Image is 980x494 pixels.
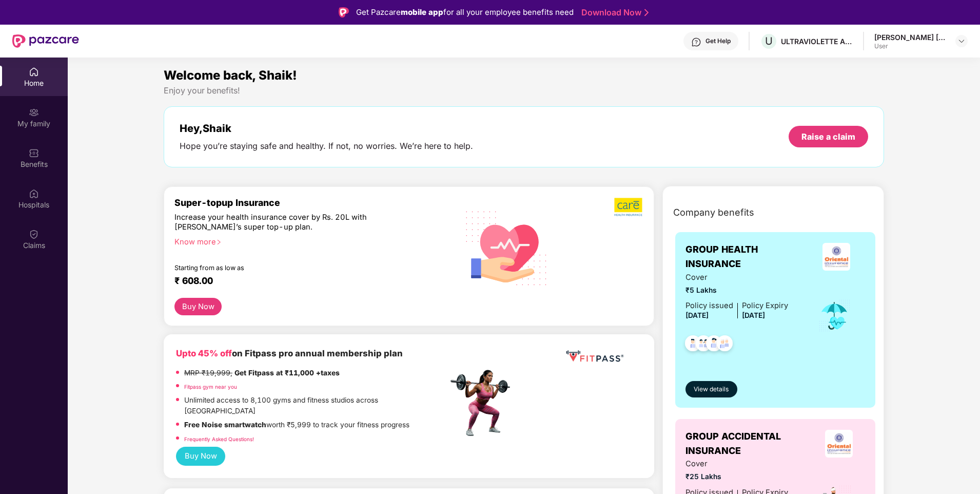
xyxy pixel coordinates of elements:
img: svg+xml;base64,PHN2ZyB3aWR0aD0iMjAiIGhlaWdodD0iMjAiIHZpZXdCb3g9IjAgMCAyMCAyMCIgZmlsbD0ibm9uZSIgeG... [29,107,39,118]
button: Buy Now [176,447,225,466]
img: New Pazcare Logo [12,34,79,48]
span: ₹5 Lakhs [685,285,788,296]
span: Welcome back, Shaik! [164,68,297,83]
img: fppp.png [564,347,625,366]
img: svg+xml;base64,PHN2ZyB4bWxucz0iaHR0cDovL3d3dy53My5vcmcvMjAwMC9zdmciIHdpZHRoPSI0OC45MTUiIGhlaWdodD... [691,332,716,357]
div: ₹ 608.00 [174,275,438,288]
img: fpp.png [447,367,519,439]
img: insurerLogo [825,430,853,458]
b: on Fitpass pro annual membership plan [176,348,403,358]
div: Hope you’re staying safe and healthy. If not, no worries. We’re here to help. [180,141,473,151]
p: worth ₹5,999 to track your fitness progress [184,420,409,431]
span: right [216,239,222,245]
img: Logo [339,7,349,17]
img: svg+xml;base64,PHN2ZyB4bWxucz0iaHR0cDovL3d3dy53My5vcmcvMjAwMC9zdmciIHdpZHRoPSI0OC45NDMiIGhlaWdodD... [680,332,705,357]
div: Know more [174,237,442,244]
span: View details [694,385,729,394]
span: ₹25 Lakhs [685,471,788,483]
strong: Free Noise smartwatch [184,421,266,429]
span: GROUP HEALTH INSURANCE [685,242,808,272]
span: Cover [685,272,788,283]
div: Starting from as low as [174,264,404,271]
span: U [765,35,773,47]
div: Get Help [705,37,731,45]
button: View details [685,381,737,397]
a: Download Now [581,7,645,18]
img: insurerLogo [822,243,850,271]
div: Enjoy your benefits! [164,85,884,96]
div: Super-topup Insurance [174,197,448,208]
div: Raise a claim [801,131,855,142]
img: svg+xml;base64,PHN2ZyB4bWxucz0iaHR0cDovL3d3dy53My5vcmcvMjAwMC9zdmciIHdpZHRoPSI0OC45NDMiIGhlaWdodD... [712,332,737,357]
img: svg+xml;base64,PHN2ZyB4bWxucz0iaHR0cDovL3d3dy53My5vcmcvMjAwMC9zdmciIHdpZHRoPSI0OC45NDMiIGhlaWdodD... [701,332,727,357]
b: Upto 45% off [176,348,232,358]
strong: Get Fitpass at ₹11,000 +taxes [234,369,340,377]
img: svg+xml;base64,PHN2ZyB4bWxucz0iaHR0cDovL3d3dy53My5vcmcvMjAwMC9zdmciIHhtbG5zOnhsaW5rPSJodHRwOi8vd3... [458,198,556,297]
div: ULTRAVIOLETTE AUTOMOTIVE PRIVATE LIMITED [781,36,853,46]
strong: mobile app [401,7,443,17]
div: User [874,42,946,50]
div: Policy issued [685,300,733,312]
img: b5dec4f62d2307b9de63beb79f102df3.png [614,197,643,217]
div: [PERSON_NAME] [PERSON_NAME] [874,32,946,42]
span: [DATE] [742,311,765,319]
img: svg+xml;base64,PHN2ZyBpZD0iSG9zcGl0YWxzIiB4bWxucz0iaHR0cDovL3d3dy53My5vcmcvMjAwMC9zdmciIHdpZHRoPS... [29,188,39,199]
div: Get Pazcare for all your employee benefits need [356,6,574,18]
p: Unlimited access to 8,100 gyms and fitness studios across [GEOGRAPHIC_DATA] [184,395,448,417]
div: Increase your health insurance cover by Rs. 20L with [PERSON_NAME]’s super top-up plan. [174,213,404,233]
img: svg+xml;base64,PHN2ZyBpZD0iSG9tZSIgeG1sbnM9Imh0dHA6Ly93d3cudzMub3JnLzIwMDAvc3ZnIiB3aWR0aD0iMjAiIG... [29,67,39,77]
img: svg+xml;base64,PHN2ZyBpZD0iSGVscC0zMngzMiIgeG1sbnM9Imh0dHA6Ly93d3cudzMub3JnLzIwMDAvc3ZnIiB3aWR0aD... [691,37,701,47]
span: GROUP ACCIDENTAL INSURANCE [685,429,813,459]
a: Fitpass gym near you [184,384,237,390]
span: [DATE] [685,311,709,319]
img: Stroke [644,7,649,18]
img: svg+xml;base64,PHN2ZyBpZD0iQmVuZWZpdHMiIHhtbG5zPSJodHRwOi8vd3d3LnczLm9yZy8yMDAwL3N2ZyIgd2lkdGg9Ij... [29,148,39,158]
span: Cover [685,458,788,470]
button: Buy Now [174,298,222,316]
span: Company benefits [673,205,754,220]
div: Hey, Shaik [180,122,473,135]
del: MRP ₹19,999, [184,369,232,377]
img: icon [818,299,851,333]
a: Frequently Asked Questions! [184,436,254,442]
img: svg+xml;base64,PHN2ZyBpZD0iQ2xhaW0iIHhtbG5zPSJodHRwOi8vd3d3LnczLm9yZy8yMDAwL3N2ZyIgd2lkdGg9IjIwIi... [29,229,39,239]
div: Policy Expiry [742,300,788,312]
img: svg+xml;base64,PHN2ZyBpZD0iRHJvcGRvd24tMzJ4MzIiIHhtbG5zPSJodHRwOi8vd3d3LnczLm9yZy8yMDAwL3N2ZyIgd2... [957,37,966,45]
